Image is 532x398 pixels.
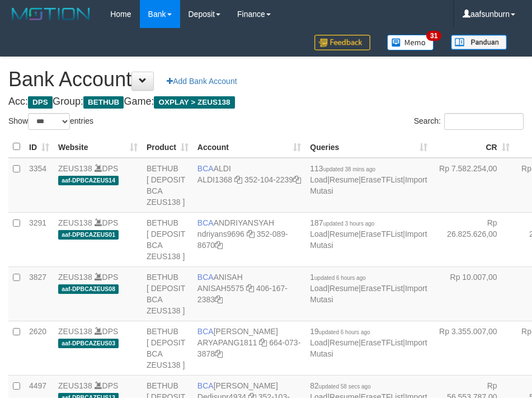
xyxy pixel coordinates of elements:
[25,212,54,266] td: 3291
[246,284,254,293] a: Copy ANISAH5575 to clipboard
[329,284,359,293] a: Resume
[197,164,214,173] span: BCA
[361,230,403,238] a: EraseTFList
[432,158,514,213] td: Rp 7.582.254,00
[28,96,53,109] span: DPS
[8,96,524,107] h4: Acc: Group: Game:
[451,35,507,50] img: panduan.png
[197,381,214,390] span: BCA
[432,136,514,158] th: CR: activate to sort column ascending
[197,273,214,282] span: BCA
[310,175,427,195] a: Import Mutasi
[58,273,92,282] a: ZEUS138
[361,284,403,293] a: EraseTFList
[154,96,234,109] span: OXPLAY > ZEUS138
[54,136,142,158] th: Website: activate to sort column ascending
[28,113,70,130] select: Showentries
[142,266,193,321] td: BETHUB [ DEPOSIT BCA ZEUS138 ]
[8,113,93,130] label: Show entries
[8,68,524,91] h1: Bank Account
[432,321,514,375] td: Rp 3.355.007,00
[310,273,366,282] span: 1
[8,6,93,22] img: MOTION_logo.png
[444,113,524,130] input: Search:
[159,72,244,91] a: Add Bank Account
[58,381,92,390] a: ZEUS138
[54,266,142,321] td: DPS
[310,381,370,390] span: 82
[314,35,370,50] img: Feedback.jpg
[432,266,514,321] td: Rp 10.007,00
[54,158,142,213] td: DPS
[247,230,255,238] a: Copy ndriyans9696 to clipboard
[310,338,427,358] a: Import Mutasi
[310,218,427,250] span: | | |
[25,158,54,213] td: 3354
[25,321,54,375] td: 2620
[310,164,375,173] span: 113
[329,230,359,238] a: Resume
[197,338,257,347] a: ARYAPANG1811
[323,166,375,172] span: updated 38 mins ago
[323,221,375,227] span: updated 3 hours ago
[379,28,442,57] a: 31
[193,321,305,375] td: [PERSON_NAME] 664-073-3878
[310,327,427,358] span: | | |
[197,218,214,227] span: BCA
[215,241,223,250] a: Copy 3520898670 to clipboard
[25,266,54,321] td: 3827
[234,175,242,184] a: Copy ALDI1368 to clipboard
[319,329,370,335] span: updated 6 hours ago
[193,266,305,321] td: ANISAH 406-167-2383
[83,96,124,109] span: BETHUB
[142,158,193,213] td: BETHUB [ DEPOSIT BCA ZEUS138 ]
[310,284,327,293] a: Load
[142,136,193,158] th: Product: activate to sort column ascending
[215,295,223,304] a: Copy 4061672383 to clipboard
[54,212,142,266] td: DPS
[54,321,142,375] td: DPS
[58,218,92,227] a: ZEUS138
[310,284,427,304] a: Import Mutasi
[310,327,370,336] span: 19
[197,284,244,293] a: ANISAH5575
[329,338,359,347] a: Resume
[310,218,374,227] span: 187
[58,230,119,240] span: aaf-DPBCAZEUS01
[361,338,403,347] a: EraseTFList
[58,164,92,173] a: ZEUS138
[310,338,327,347] a: Load
[142,321,193,375] td: BETHUB [ DEPOSIT BCA ZEUS138 ]
[58,176,119,185] span: aaf-DPBCAZEUS14
[142,212,193,266] td: BETHUB [ DEPOSIT BCA ZEUS138 ]
[414,113,524,130] label: Search:
[310,273,427,304] span: | | |
[310,230,427,250] a: Import Mutasi
[197,230,244,238] a: ndriyans9696
[58,339,119,348] span: aaf-DPBCAZEUS03
[319,383,371,390] span: updated 58 secs ago
[310,164,427,195] span: | | |
[305,136,431,158] th: Queries: activate to sort column ascending
[259,338,267,347] a: Copy ARYAPANG1811 to clipboard
[25,136,54,158] th: ID: activate to sort column ascending
[361,175,403,184] a: EraseTFList
[58,327,92,336] a: ZEUS138
[432,212,514,266] td: Rp 26.825.626,00
[215,349,223,358] a: Copy 6640733878 to clipboard
[310,175,327,184] a: Load
[293,175,301,184] a: Copy 3521042239 to clipboard
[197,327,214,336] span: BCA
[193,136,305,158] th: Account: activate to sort column ascending
[387,35,434,50] img: Button%20Memo.svg
[310,230,327,238] a: Load
[193,212,305,266] td: ANDRIYANSYAH 352-089-8670
[329,175,359,184] a: Resume
[193,158,305,213] td: ALDI 352-104-2239
[58,284,119,294] span: aaf-DPBCAZEUS08
[314,275,366,281] span: updated 6 hours ago
[426,31,441,41] span: 31
[197,175,232,184] a: ALDI1368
